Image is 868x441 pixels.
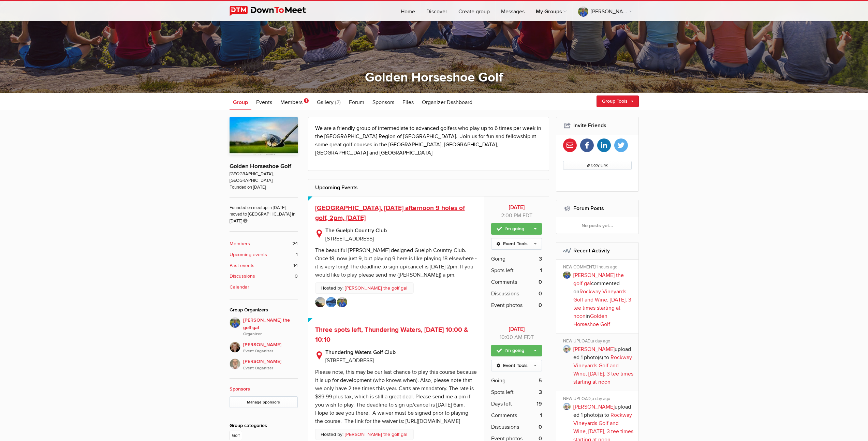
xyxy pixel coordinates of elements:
[536,400,542,408] b: 19
[230,338,298,355] a: [PERSON_NAME]Event Organizer
[230,358,240,369] img: Greg Mais
[345,431,407,438] a: [PERSON_NAME] the golf gal
[230,6,317,16] img: DownToMeet
[597,95,639,107] a: Group Tools
[243,341,298,355] span: [PERSON_NAME]
[230,422,298,429] div: Group categories
[592,396,610,401] span: a day ago
[292,240,298,248] span: 24
[573,288,631,320] a: Rockway Vineyards Golf and Wine, [DATE], 3 tee times starting at noon
[230,306,298,314] div: Group Organizers
[293,262,298,269] span: 14
[345,284,407,292] a: [PERSON_NAME] the golf gal
[540,411,542,420] b: 1
[230,386,250,392] a: Sponsors
[313,93,344,110] a: Gallery (2)
[573,346,615,353] a: [PERSON_NAME]
[315,282,414,294] p: Hosted by:
[501,212,521,219] span: 2:00 PM
[295,273,298,280] span: 0
[280,99,303,106] span: Members
[315,247,477,278] div: The beautiful [PERSON_NAME] designed Guelph Country Club. Once 18, now just 9, but playing 9 here...
[243,348,298,354] i: Event Organizer
[539,301,542,309] b: 0
[315,369,477,425] div: Please note, this may be our last chance to play this course because it is up for development (wh...
[345,93,368,110] a: Forum
[315,326,468,344] a: Three spots left, Thundering Waters, [DATE] 10:00 & 10:10
[491,360,542,371] a: Event Tools
[421,1,453,21] a: Discover
[243,317,298,338] span: [PERSON_NAME] the golf gal
[230,273,298,280] a: Discussions 0
[243,365,298,371] i: Event Organizer
[230,171,298,184] span: [GEOGRAPHIC_DATA], [GEOGRAPHIC_DATA]
[491,301,523,309] span: Event photos
[573,354,633,385] a: Rockway Vineyards Golf and Wine, [DATE], 3 tee times starting at noon
[539,377,542,385] b: 5
[315,297,325,307] img: Bruce McVicar
[422,99,472,106] span: Organizer Dashboard
[230,317,298,338] a: [PERSON_NAME] the golf galOrganizer
[230,262,298,269] a: Past events 14
[325,226,477,235] b: The Guelph Country Club
[315,124,542,157] p: We are a friendly group of intermediate to advanced golfers who play up to 6 times per week in th...
[325,357,374,364] span: [STREET_ADDRESS]
[491,388,514,396] span: Spots left
[573,271,634,328] p: commented on in
[296,251,298,259] span: 1
[523,212,532,219] span: America/Toronto
[491,400,512,408] span: Days left
[253,93,276,110] a: Events
[563,396,634,403] div: NEW UPLOAD,
[563,117,632,134] h2: Invite Friends
[540,266,542,275] b: 1
[491,290,519,298] span: Discussions
[230,251,267,259] b: Upcoming events
[539,388,542,396] b: 3
[563,242,632,259] h2: Recent Activity
[395,1,421,21] a: Home
[491,255,505,263] span: Going
[337,297,347,307] img: Beth the golf gal
[491,411,517,420] span: Comments
[233,99,248,106] span: Group
[315,204,465,222] span: [GEOGRAPHIC_DATA], [DATE] afternoon 9 holes of golf, 2pm, [DATE]
[563,264,634,271] div: NEW COMMENT,
[230,240,298,248] a: Members 24
[230,283,298,291] a: Calendar
[587,163,608,167] span: Copy Link
[325,235,374,242] span: [STREET_ADDRESS]
[402,99,414,106] span: Files
[539,278,542,286] b: 0
[491,423,519,431] span: Discussions
[491,345,542,356] a: I'm going
[230,354,298,371] a: [PERSON_NAME]Event Organizer
[556,217,638,234] div: No posts yet...
[539,290,542,298] b: 0
[530,1,572,21] a: My Groups
[491,238,542,250] a: Event Tools
[573,1,638,21] a: [PERSON_NAME] the golf gal
[230,273,255,280] b: Discussions
[563,161,632,170] button: Copy Link
[372,99,394,106] span: Sponsors
[573,313,610,328] a: Golden Horseshoe Golf
[573,403,615,410] a: [PERSON_NAME]
[256,99,272,106] span: Events
[573,345,634,386] p: uploaded 1 photo(s) to
[315,429,414,440] p: Hosted by:
[491,203,542,211] b: [DATE]
[539,255,542,263] b: 3
[230,117,298,155] img: Golden Horseshoe Golf
[573,205,604,212] a: Forum Posts
[369,93,398,110] a: Sponsors
[230,93,251,110] a: Group
[230,251,298,259] a: Upcoming events 1
[304,98,309,103] span: 1
[453,1,495,21] a: Create group
[230,240,250,248] b: Members
[243,358,298,371] span: [PERSON_NAME]
[524,334,534,341] span: America/Toronto
[230,283,249,291] b: Calendar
